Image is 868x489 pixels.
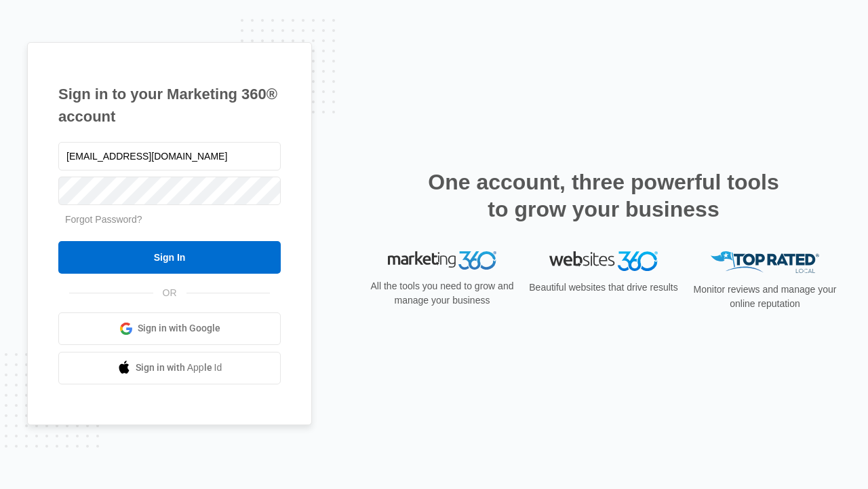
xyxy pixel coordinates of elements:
[138,321,220,336] span: Sign in with Google
[65,214,142,225] a: Forgot Password?
[424,168,783,223] h2: One account, three powerful tools to grow your business
[58,241,281,274] input: Sign In
[366,279,518,308] p: All the tools you need to grow and manage your business
[711,251,819,274] img: Top Rated Local
[58,352,281,384] a: Sign in with Apple Id
[58,83,281,128] h1: Sign in to your Marketing 360® account
[549,251,658,271] img: Websites 360
[58,312,281,345] a: Sign in with Google
[388,251,496,270] img: Marketing 360
[58,142,281,170] input: Email
[153,286,186,300] span: OR
[528,280,679,295] p: Beautiful websites that drive results
[136,361,222,375] span: Sign in with Apple Id
[689,283,841,311] p: Monitor reviews and manage your online reputation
